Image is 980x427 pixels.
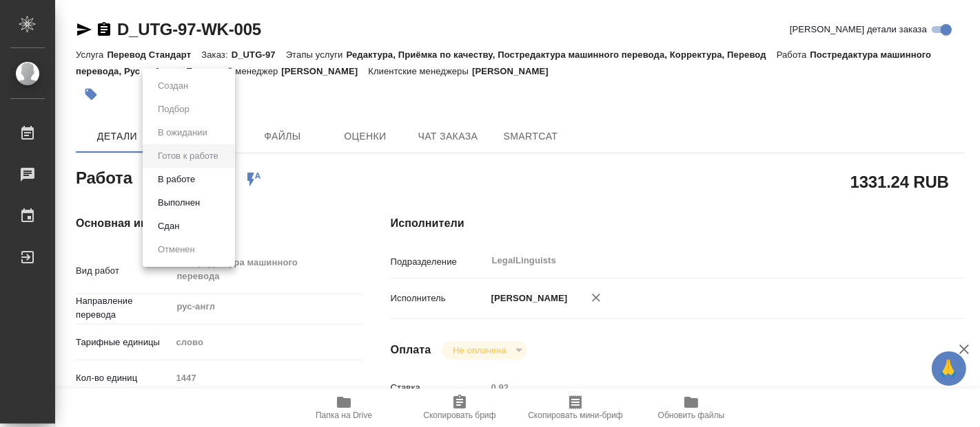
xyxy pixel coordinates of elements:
button: Создан [154,78,192,94]
button: В ожидании [154,125,212,140]
button: Отменен [154,242,199,257]
button: Готов к работе [154,149,223,164]
button: Сдан [154,219,183,234]
button: Подбор [154,102,194,117]
button: В работе [154,172,199,187]
button: Выполнен [154,195,204,210]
